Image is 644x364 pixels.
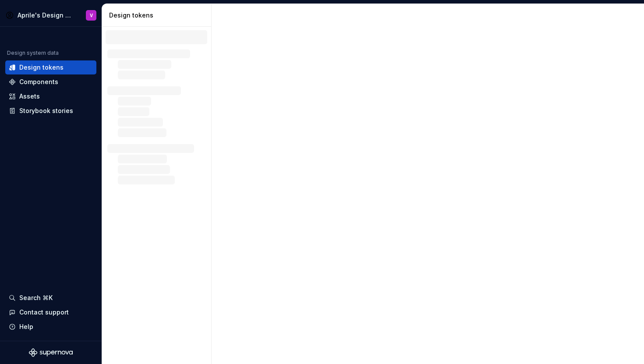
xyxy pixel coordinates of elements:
[19,322,33,331] div: Help
[109,11,208,20] div: Design tokens
[7,49,59,57] div: Design system data
[29,348,73,357] svg: Supernova Logo
[19,92,40,101] div: Assets
[5,89,96,103] a: Assets
[19,293,53,302] div: Search ⌘K
[19,78,58,86] div: Components
[5,305,96,319] button: Contact support
[19,63,64,72] div: Design tokens
[5,320,96,334] button: Help
[5,75,96,89] a: Components
[5,60,96,74] a: Design tokens
[2,6,100,25] button: Aprile's Design SystemV
[90,12,93,19] div: V
[19,106,73,115] div: Storybook stories
[18,11,74,20] div: Aprile's Design System
[5,291,96,305] button: Search ⌘K
[19,308,69,317] div: Contact support
[5,104,96,118] a: Storybook stories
